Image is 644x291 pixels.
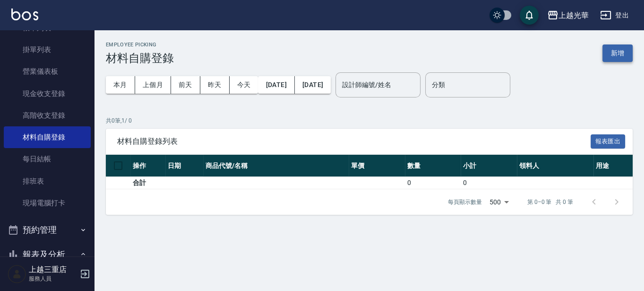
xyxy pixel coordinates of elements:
[4,126,91,148] a: 材料自購登錄
[130,155,165,177] th: 操作
[4,105,91,126] a: 高階收支登錄
[596,7,633,24] button: 登出
[4,148,91,170] a: 每日結帳
[461,177,516,189] td: 0
[106,52,174,65] h3: 材料自購登錄
[4,83,91,105] a: 現金收支登錄
[4,192,91,214] a: 現場電腦打卡
[486,189,512,215] div: 500
[591,136,626,145] a: 報表匯出
[258,76,294,94] button: [DATE]
[448,198,482,206] p: 每頁顯示數量
[4,170,91,192] a: 排班表
[171,76,200,94] button: 前天
[527,198,573,206] p: 第 0–0 筆 共 0 筆
[4,61,91,82] a: 營業儀表板
[602,44,633,62] button: 新增
[130,177,165,189] td: 合計
[165,155,203,177] th: 日期
[11,9,38,20] img: Logo
[135,76,171,94] button: 上個月
[543,6,592,25] button: 上越光華
[591,134,626,149] button: 報表匯出
[602,48,633,57] a: 新增
[405,177,461,189] td: 0
[405,155,461,177] th: 數量
[29,265,77,274] h5: 上越三重店
[295,76,331,94] button: [DATE]
[117,137,591,146] span: 材料自購登錄列表
[4,218,91,242] button: 預約管理
[517,155,593,177] th: 領料人
[106,116,633,125] p: 共 0 筆, 1 / 0
[4,242,91,267] button: 報表及分析
[558,9,589,21] div: 上越光華
[8,265,26,283] img: Person
[106,42,174,48] h2: Employee Picking
[106,76,135,94] button: 本月
[461,155,516,177] th: 小計
[29,274,77,283] p: 服務人員
[349,155,404,177] th: 單價
[4,39,91,61] a: 掛單列表
[520,6,539,25] button: save
[230,76,258,94] button: 今天
[200,76,230,94] button: 昨天
[203,155,349,177] th: 商品代號/名稱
